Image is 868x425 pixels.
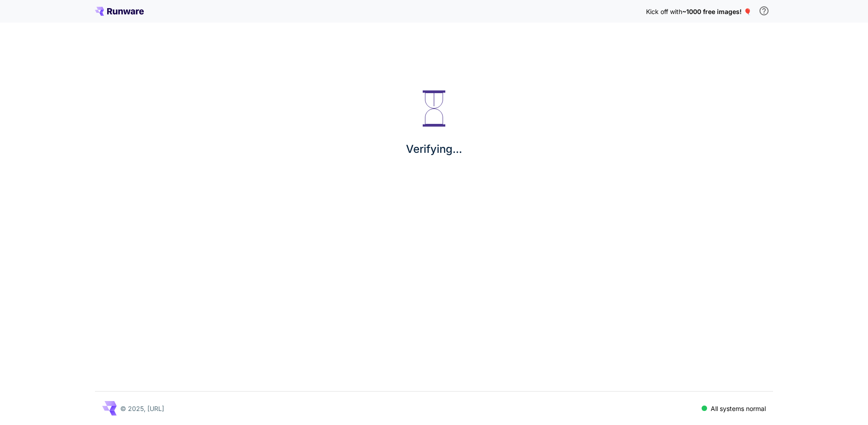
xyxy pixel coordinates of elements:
[646,8,682,15] span: Kick off with
[682,8,751,15] span: ~1000 free images! 🎈
[120,404,164,413] p: © 2025, [URL]
[406,141,462,157] p: Verifying...
[711,404,766,413] p: All systems normal
[755,2,773,20] button: In order to qualify for free credit, you need to sign up with a business email address and click ...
